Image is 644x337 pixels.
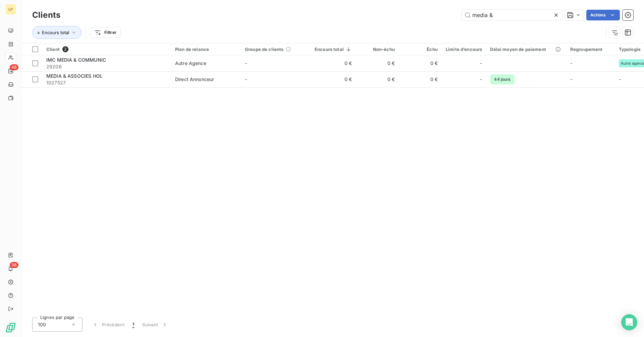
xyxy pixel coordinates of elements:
[32,9,60,21] h3: Clients
[480,76,482,83] span: -
[46,63,167,70] span: 29206
[46,47,60,52] span: Client
[138,318,172,332] button: Suivant
[399,71,442,87] td: 0 €
[245,60,247,66] span: -
[315,47,352,52] div: Encours total
[621,314,637,330] div: Open Intercom Messenger
[46,57,106,63] span: IMC MEDIA & COMMUNIC
[311,71,356,87] td: 0 €
[245,76,247,82] span: -
[490,47,562,52] div: Délai moyen de paiement
[570,47,611,52] div: Regroupement
[42,30,69,35] span: Encours total
[5,322,16,333] img: Logo LeanPay
[311,55,356,71] td: 0 €
[175,47,237,52] div: Plan de relance
[356,55,399,71] td: 0 €
[88,318,128,332] button: Précédent
[10,64,18,70] span: 48
[46,73,103,79] span: MEDIA & ASSOCIES HOL
[570,60,572,66] span: -
[5,4,16,15] div: LP
[38,321,46,328] span: 100
[175,60,206,67] div: Autre Agence
[132,321,134,328] span: 1
[619,76,621,82] span: -
[446,47,482,52] div: Limite d’encours
[128,318,138,332] button: 1
[32,26,82,39] button: Encours total
[586,10,620,20] button: Actions
[490,74,514,84] span: 44 jours
[46,79,167,86] span: 1027527
[175,76,214,83] div: Direct Annonceur
[399,55,442,71] td: 0 €
[462,10,562,20] input: Rechercher
[570,76,572,82] span: -
[403,47,438,52] div: Échu
[360,47,395,52] div: Non-échu
[356,71,399,87] td: 0 €
[10,262,18,268] span: 36
[245,47,284,52] span: Groupe de clients
[480,60,482,67] span: -
[62,46,68,52] span: 2
[90,27,121,38] button: Filtrer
